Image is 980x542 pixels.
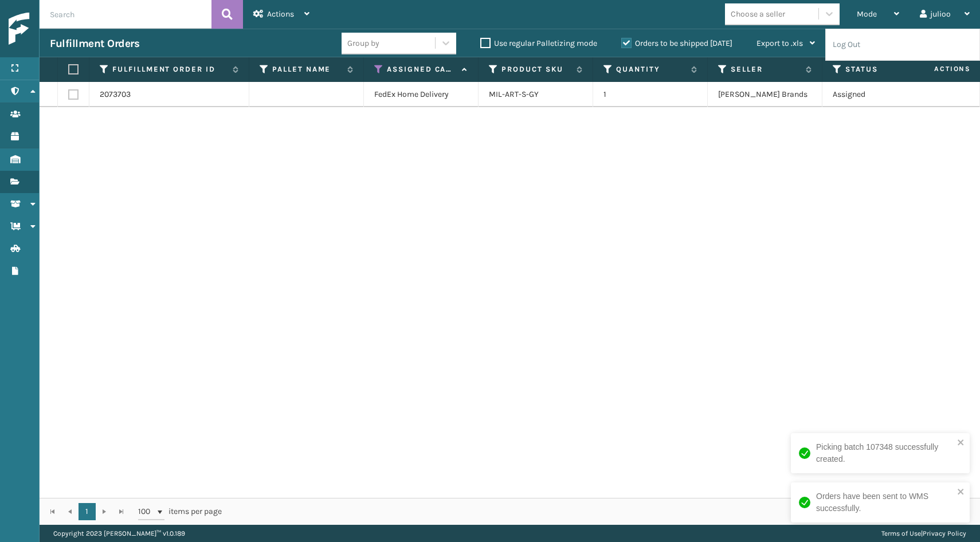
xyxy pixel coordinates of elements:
[9,13,112,45] img: logo
[387,64,456,74] label: Assigned Carrier Service
[238,506,967,517] div: 1 - 1 of 1 items
[53,525,185,542] p: Copyright 2023 [PERSON_NAME]™ v 1.0.189
[708,82,822,107] td: [PERSON_NAME] Brands
[347,37,379,49] div: Group by
[857,9,877,19] span: Mode
[756,38,803,48] span: Export to .xls
[957,487,965,498] button: close
[480,38,597,48] label: Use regular Palletizing mode
[112,64,227,74] label: Fulfillment Order Id
[272,64,342,74] label: Pallet Name
[731,8,785,20] div: Choose a seller
[731,64,800,74] label: Seller
[816,490,954,514] div: Orders have been sent to WMS successfully.
[79,503,96,520] a: 1
[50,37,139,50] h3: Fulfillment Orders
[489,89,539,99] a: MIL-ART-S-GY
[593,82,708,107] td: 1
[364,82,479,107] td: FedEx Home Delivery
[957,438,965,449] button: close
[845,64,915,74] label: Status
[616,64,685,74] label: Quantity
[816,441,954,465] div: Picking batch 107348 successfully created.
[822,82,937,107] td: Assigned
[898,60,978,78] span: Actions
[138,503,222,520] span: items per page
[501,64,571,74] label: Product SKU
[267,9,294,19] span: Actions
[100,89,131,100] a: 2073703
[621,38,732,48] label: Orders to be shipped [DATE]
[826,29,979,60] li: Log Out
[138,506,155,517] span: 100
